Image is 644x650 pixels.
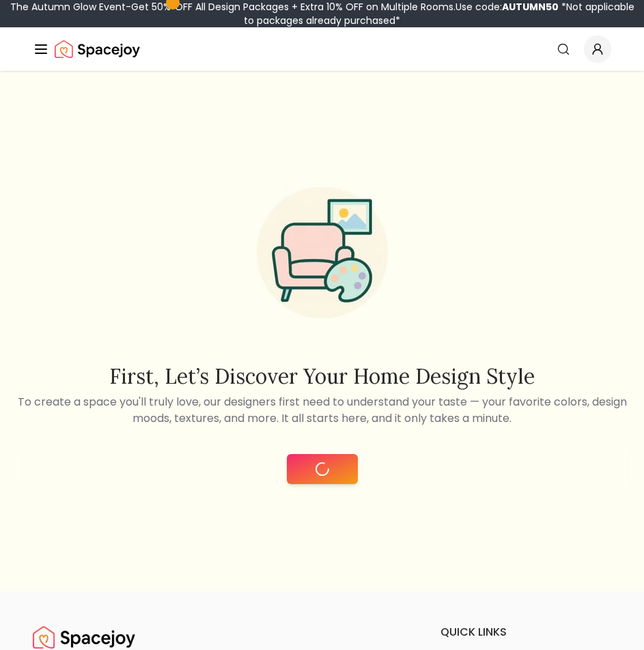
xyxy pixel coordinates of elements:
[11,364,633,388] h2: First, let’s discover your home design style
[55,36,140,63] img: Spacejoy Logo
[55,36,140,63] a: Spacejoy
[11,394,633,427] p: To create a space you'll truly love, our designers first need to understand your taste — your fav...
[33,27,611,71] nav: Global
[235,165,410,340] img: Start Style Quiz Illustration
[440,624,611,640] h6: quick links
